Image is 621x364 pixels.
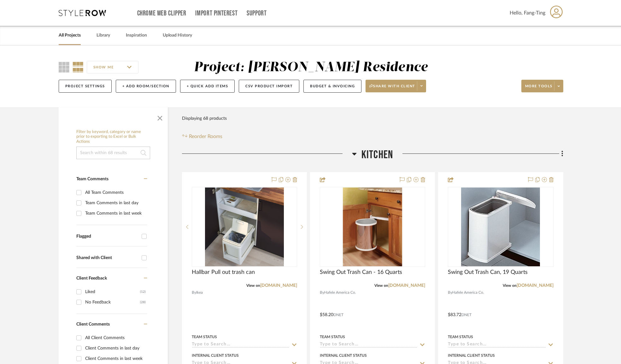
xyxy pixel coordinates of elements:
[59,80,112,93] button: Project Settings
[97,31,110,40] a: Library
[85,333,146,343] div: All Client Comments
[448,187,553,267] div: 0
[76,147,150,159] input: Search within 68 results
[192,353,239,358] div: Internal Client Status
[525,84,553,93] span: More tools
[320,269,402,276] span: Swing Out Trash Can - 16 Quarts
[192,269,255,276] span: Hallbar Pull out trash can
[369,84,415,93] span: Share with client
[239,80,299,93] button: CSV Product Import
[366,80,426,92] button: Share with client
[182,133,223,140] button: Reorder Rooms
[333,188,412,266] img: Swing Out Trash Can - 16 Quarts
[192,290,196,296] span: By
[76,234,138,239] div: Flagged
[85,188,146,198] div: All Team Comments
[182,112,227,125] div: Displaying 68 products
[521,80,563,92] button: More tools
[163,31,192,40] a: Upload History
[260,283,297,288] a: [DOMAIN_NAME]
[137,11,186,16] a: Chrome Web Clipper
[192,334,217,340] div: Team Status
[510,9,545,17] span: Hello, Fang-Ting
[85,198,146,208] div: Team Comments in last day
[320,187,425,267] div: 0
[247,11,267,16] a: Support
[192,342,290,348] input: Type to Search…
[361,148,393,162] span: Kitchen
[448,353,495,358] div: Internal Client Status
[85,287,140,297] div: Liked
[116,80,176,93] button: + Add Room/Section
[85,354,146,364] div: Client Comments in last week
[59,31,81,40] a: All Projects
[154,111,166,123] button: Close
[126,31,147,40] a: Inspiration
[388,283,425,288] a: [DOMAIN_NAME]
[448,334,473,340] div: Team Status
[503,284,517,287] span: View on
[140,297,146,307] div: (28)
[195,11,237,16] a: Import Pinterest
[76,276,107,280] span: Client Feedback
[374,284,388,287] span: View on
[461,188,540,266] img: Swing Out Trash Can, 19 Quarts
[452,290,484,296] span: Hafele America Co.
[76,255,138,261] div: Shared with Client
[517,283,554,288] a: [DOMAIN_NAME]
[320,334,345,340] div: Team Status
[180,80,235,93] button: + Quick Add Items
[76,177,108,181] span: Team Comments
[189,133,222,140] span: Reorder Rooms
[194,61,428,74] div: Project: [PERSON_NAME] Residence
[448,342,546,348] input: Type to Search…
[205,188,284,266] img: Hallbar Pull out trash can
[246,284,260,287] span: View on
[85,297,140,307] div: No Feedback
[448,269,528,276] span: Swing Out Trash Can, 19 Quarts
[320,342,418,348] input: Type to Search…
[320,353,367,358] div: Internal Client Status
[76,130,150,144] h6: Filter by keyword, category or name prior to exporting to Excel or Bulk Actions
[85,208,146,218] div: Team Comments in last week
[320,290,324,296] span: By
[324,290,356,296] span: Hafele America Co.
[448,290,452,296] span: By
[140,287,146,297] div: (12)
[303,80,361,93] button: Budget & Invoicing
[76,322,110,326] span: Client Comments
[85,343,146,353] div: Client Comments in last day
[196,290,203,296] span: Ikea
